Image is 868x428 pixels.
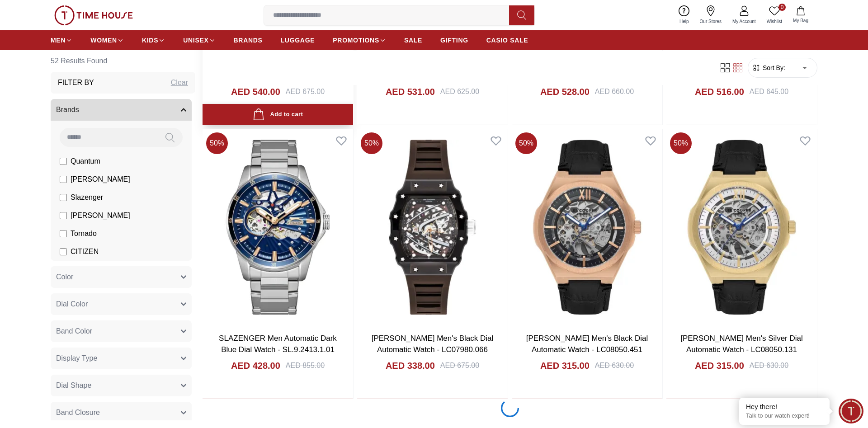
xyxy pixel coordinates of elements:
[90,32,124,48] a: WOMEN
[60,212,67,219] input: [PERSON_NAME]
[746,402,823,411] div: Hey there!
[54,5,133,25] img: ...
[404,32,422,48] a: SALE
[750,360,788,371] div: AED 630.00
[203,129,353,325] img: SLAZENGER Men Automatic Dark Blue Dial Watch - SL.9.2413.1.01
[361,132,382,154] span: 50 %
[386,85,435,98] h4: AED 531.00
[281,32,315,48] a: LUGGAGE
[778,4,786,11] span: 0
[60,248,67,255] input: CITIZEN
[752,63,785,72] button: Sort By:
[58,77,94,88] h3: Filter By
[696,18,725,25] span: Our Stores
[234,36,263,45] span: BRANDS
[71,246,99,257] span: CITIZEN
[51,266,192,288] button: Color
[595,360,634,371] div: AED 630.00
[171,77,188,88] div: Clear
[206,132,228,154] span: 50 %
[512,129,662,325] img: Lee Cooper Men's Black Dial Automatic Watch - LC08050.451
[51,375,192,396] button: Dial Shape
[286,86,325,97] div: AED 675.00
[51,348,192,369] button: Display Type
[60,230,67,237] input: Tornado
[670,132,692,154] span: 50 %
[71,174,130,185] span: [PERSON_NAME]
[486,36,528,45] span: CASIO SALE
[183,32,215,48] a: UNISEX
[440,32,468,48] a: GIFTING
[219,334,337,354] a: SLAZENGER Men Automatic Dark Blue Dial Watch - SL.9.2413.1.01
[203,104,353,125] button: Add to cart
[60,194,67,201] input: Slazenger
[234,32,263,48] a: BRANDS
[71,228,97,239] span: Tornado
[695,359,744,372] h4: AED 315.00
[750,86,788,97] div: AED 645.00
[789,17,812,24] span: My Bag
[680,334,803,354] a: [PERSON_NAME] Men's Silver Dial Automatic Watch - LC08050.131
[142,32,165,48] a: KIDS
[695,85,744,98] h4: AED 516.00
[333,36,379,45] span: PROMOTIONS
[56,299,88,310] span: Dial Color
[51,36,66,45] span: MEN
[231,359,280,372] h4: AED 428.00
[839,399,863,423] div: Chat Widget
[71,192,103,203] span: Slazenger
[526,334,648,354] a: [PERSON_NAME] Men's Black Dial Automatic Watch - LC08050.451
[60,158,67,165] input: Quantum
[71,210,130,221] span: [PERSON_NAME]
[357,129,508,325] img: Lee Cooper Men's Black Dial Automatic Watch - LC07980.066
[51,320,192,342] button: Band Color
[788,5,814,26] button: My Bag
[761,4,788,27] a: 0Wishlist
[746,412,823,420] p: Talk to our watch expert!
[253,108,303,121] div: Add to cart
[440,86,479,97] div: AED 625.00
[763,18,786,25] span: Wishlist
[90,36,117,45] span: WOMEN
[286,360,325,371] div: AED 855.00
[51,402,192,423] button: Band Closure
[281,36,315,45] span: LUGGAGE
[56,407,100,418] span: Band Closure
[674,4,694,27] a: Help
[676,18,693,25] span: Help
[231,85,280,98] h4: AED 540.00
[56,380,91,391] span: Dial Shape
[333,32,386,48] a: PROMOTIONS
[666,129,817,325] img: Lee Cooper Men's Silver Dial Automatic Watch - LC08050.131
[729,18,759,25] span: My Account
[51,99,192,121] button: Brands
[51,293,192,315] button: Dial Color
[56,353,97,364] span: Display Type
[540,85,590,98] h4: AED 528.00
[515,132,537,154] span: 50 %
[386,359,435,372] h4: AED 338.00
[404,36,422,45] span: SALE
[440,360,479,371] div: AED 675.00
[595,86,634,97] div: AED 660.00
[56,326,92,337] span: Band Color
[56,104,79,115] span: Brands
[51,32,72,48] a: MEN
[51,50,195,72] h6: 52 Results Found
[486,32,528,48] a: CASIO SALE
[694,4,727,27] a: Our Stores
[540,359,590,372] h4: AED 315.00
[761,63,785,72] span: Sort By:
[440,36,468,45] span: GIFTING
[60,176,67,183] input: [PERSON_NAME]
[56,272,73,282] span: Color
[183,36,208,45] span: UNISEX
[142,36,158,45] span: KIDS
[71,156,100,167] span: Quantum
[372,334,494,354] a: [PERSON_NAME] Men's Black Dial Automatic Watch - LC07980.066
